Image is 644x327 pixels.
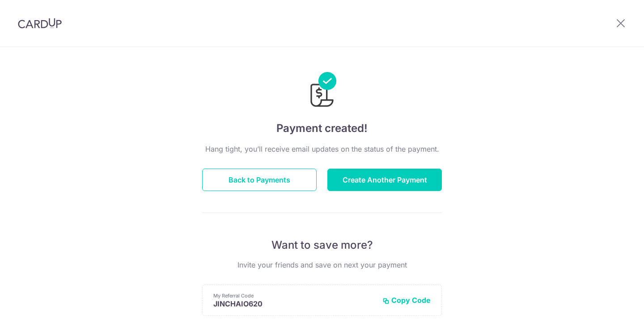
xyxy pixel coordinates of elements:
img: Payments [308,72,336,110]
button: Copy Code [382,296,431,305]
button: Back to Payments [202,169,317,191]
p: Hang tight, you’ll receive email updates on the status of the payment. [202,144,442,154]
p: My Referral Code [213,292,375,299]
button: Create Another Payment [327,169,442,191]
p: JINCHAIO620 [213,299,375,308]
iframe: Opens a widget where you can find more information [586,300,635,323]
h4: Payment created! [202,120,442,136]
img: CardUp [18,18,62,29]
p: Invite your friends and save on next your payment [202,259,442,270]
p: Want to save more? [202,238,442,252]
